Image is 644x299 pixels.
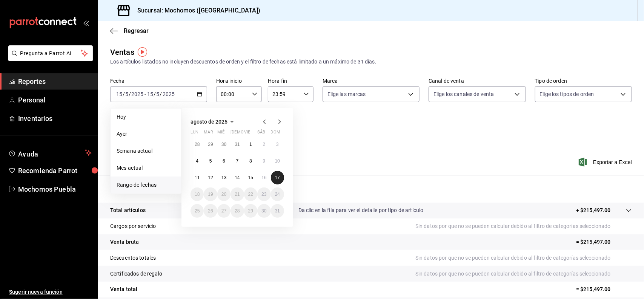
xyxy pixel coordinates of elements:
[216,79,262,84] label: Hora inicio
[110,27,149,34] button: Regresar
[217,187,231,201] button: 20 de agosto de 2025
[271,171,284,184] button: 17 de agosto de 2025
[323,79,420,84] label: Marca
[217,154,231,168] button: 6 de agosto de 2025
[196,158,198,164] abbr: 4 de agosto de 2025
[257,187,271,201] button: 23 de agosto de 2025
[235,192,240,197] abbr: 21 de agosto de 2025
[156,91,160,97] input: --
[124,27,149,34] span: Regresar
[204,130,213,138] abbr: martes
[129,91,131,97] span: /
[275,208,280,214] abbr: 31 de agosto de 2025
[257,204,271,218] button: 30 de agosto de 2025
[271,154,284,168] button: 10 de agosto de 2025
[191,171,204,184] button: 11 de agosto de 2025
[191,187,204,201] button: 18 de agosto de 2025
[191,154,204,168] button: 4 de agosto de 2025
[110,184,632,194] p: Resumen
[110,285,137,293] p: Venta total
[9,288,92,296] span: Sugerir nueva función
[217,204,231,218] button: 27 de agosto de 2025
[138,47,147,57] img: Tooltip marker
[144,91,146,97] span: -
[110,254,156,262] p: Descuentos totales
[20,50,81,57] span: Pregunta a Parrot AI
[191,204,204,218] button: 25 de agosto de 2025
[231,171,244,184] button: 14 de agosto de 2025
[235,142,240,147] abbr: 31 de julio de 2025
[117,113,175,121] span: Hoy
[110,46,134,58] div: Ventas
[271,204,284,218] button: 31 de agosto de 2025
[261,175,266,180] abbr: 16 de agosto de 2025
[221,175,226,180] abbr: 13 de agosto de 2025
[204,187,217,201] button: 19 de agosto de 2025
[275,175,280,180] abbr: 17 de agosto de 2025
[8,45,93,61] button: Pregunta a Parrot AI
[580,158,632,167] button: Exportar a Excel
[271,138,284,151] button: 3 de agosto de 2025
[576,238,632,246] p: = $215,497.00
[244,187,257,201] button: 22 de agosto de 2025
[162,91,175,97] input: ----
[117,147,175,155] span: Semana actual
[271,130,280,138] abbr: domingo
[18,166,92,176] span: Recomienda Parrot
[18,76,92,87] span: Reportes
[231,204,244,218] button: 28 de agosto de 2025
[257,171,271,184] button: 16 de agosto de 2025
[231,154,244,168] button: 7 de agosto de 2025
[110,270,162,278] p: Certificados de regalo
[235,208,240,214] abbr: 28 de agosto de 2025
[249,158,252,164] abbr: 8 de agosto de 2025
[244,130,250,138] abbr: viernes
[191,119,227,125] span: agosto de 2025
[125,91,129,97] input: --
[415,222,632,230] p: Sin datos por que no se pueden calcular debido al filtro de categorías seleccionado
[429,79,526,84] label: Canal de venta
[116,91,123,97] input: --
[83,20,89,26] button: open_drawer_menu
[540,90,594,98] span: Elige los tipos de orden
[221,192,226,197] abbr: 20 de agosto de 2025
[204,138,217,151] button: 29 de julio de 2025
[235,175,240,180] abbr: 14 de agosto de 2025
[18,184,92,194] span: Mochomos Puebla
[110,222,156,230] p: Cargos por servicio
[217,138,231,151] button: 30 de julio de 2025
[123,91,125,97] span: /
[576,206,611,214] p: + $215,497.00
[191,138,204,151] button: 28 de julio de 2025
[195,208,200,214] abbr: 25 de agosto de 2025
[204,204,217,218] button: 26 de agosto de 2025
[217,171,231,184] button: 13 de agosto de 2025
[327,90,366,98] span: Elige las marcas
[249,142,252,147] abbr: 1 de agosto de 2025
[257,130,265,138] abbr: sábado
[217,130,224,138] abbr: miércoles
[248,192,253,197] abbr: 22 de agosto de 2025
[110,58,632,66] div: Los artículos listados no incluyen descuentos de orden y el filtro de fechas está limitado a un m...
[204,171,217,184] button: 12 de agosto de 2025
[271,187,284,201] button: 24 de agosto de 2025
[204,154,217,168] button: 5 de agosto de 2025
[275,192,280,197] abbr: 24 de agosto de 2025
[154,91,156,97] span: /
[208,142,213,147] abbr: 29 de julio de 2025
[191,117,237,126] button: agosto de 2025
[208,192,213,197] abbr: 19 de agosto de 2025
[298,206,424,214] p: Da clic en la fila para ver el detalle por tipo de artículo
[231,187,244,201] button: 21 de agosto de 2025
[263,142,265,147] abbr: 2 de agosto de 2025
[248,175,253,180] abbr: 15 de agosto de 2025
[160,91,162,97] span: /
[231,130,275,138] abbr: jueves
[276,142,279,147] abbr: 3 de agosto de 2025
[535,79,632,84] label: Tipo de orden
[244,204,257,218] button: 29 de agosto de 2025
[18,113,92,124] span: Inventarios
[209,158,212,164] abbr: 5 de agosto de 2025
